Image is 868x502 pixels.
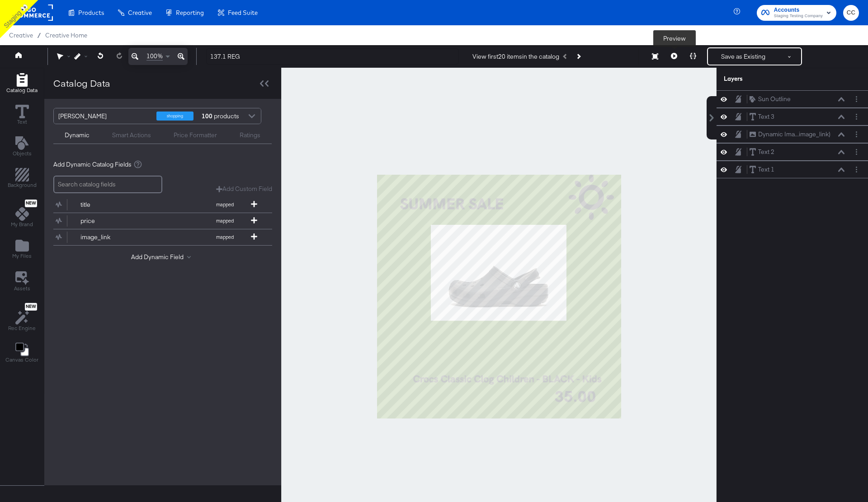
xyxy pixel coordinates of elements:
[847,8,855,18] span: CC
[156,112,193,121] div: shopping
[216,185,272,193] button: Add Custom Field
[78,9,104,16] span: Products
[749,147,775,157] button: Text 2
[843,5,859,21] button: CC
[53,197,261,213] button: titlemapped
[758,130,830,139] div: Dynamic Ima...image_link)
[758,112,774,121] div: Text 3
[7,237,37,263] button: Add Files
[852,112,861,121] button: Layer Options
[758,148,774,156] div: Text 2
[131,253,194,261] button: Add Dynamic Field
[200,234,250,240] span: mapped
[717,143,868,161] div: Text 2Layer Options
[53,213,261,229] button: pricemapped
[472,52,559,61] div: View first 20 items in the catalog
[749,165,775,174] button: Text 1
[13,150,32,157] span: Objects
[708,48,778,65] button: Save as Existing
[774,5,823,15] span: Accounts
[53,160,132,169] span: Add Dynamic Catalog Fields
[58,108,150,124] div: [PERSON_NAME]
[852,147,861,157] button: Layer Options
[200,108,227,124] div: products
[6,87,38,94] span: Catalog Data
[3,301,41,335] button: NewRec Engine
[9,269,36,295] button: Assets
[200,218,250,224] span: mapped
[53,77,110,90] div: Catalog Data
[9,32,33,39] span: Creative
[758,95,791,103] div: Sun Outline
[112,131,151,139] div: Smart Actions
[724,74,816,83] div: Layers
[174,131,217,139] div: Price Formatter
[852,165,861,174] button: Layer Options
[176,9,204,16] span: Reporting
[717,108,868,125] div: Text 3Layer Options
[200,108,214,124] strong: 100
[7,134,37,160] button: Add Text
[10,102,34,128] button: Text
[80,217,146,225] div: price
[53,176,162,193] input: Search catalog fields
[572,48,585,65] button: Next Product
[200,201,250,208] span: mapped
[53,213,272,229] div: pricemapped
[65,131,90,139] div: Dynamic
[45,32,87,39] a: Creative Home
[717,161,868,178] div: Text 1Layer Options
[8,325,36,332] span: Rec Engine
[1,71,43,97] button: Add Rectangle
[33,32,45,39] span: /
[5,198,38,231] button: NewMy Brand
[8,181,37,189] span: Background
[749,94,791,104] button: Sun Outline
[757,5,836,21] button: AccountsStaging Testing Company
[80,233,146,242] div: image_link
[717,90,868,108] div: Sun OutlineLayer Options
[25,304,37,310] span: New
[11,221,33,228] span: My Brand
[774,13,823,20] span: Staging Testing Company
[14,285,30,292] span: Assets
[12,252,32,260] span: My Files
[146,52,163,60] span: 100%
[749,130,831,139] button: Dynamic Ima...image_link)
[2,166,42,192] button: Add Rectangle
[5,356,38,363] span: Canvas Color
[240,131,260,139] div: Ratings
[749,112,775,121] button: Text 3
[128,9,152,16] span: Creative
[53,229,261,245] button: image_linkmapped
[758,165,774,174] div: Text 1
[228,9,258,16] span: Feed Suite
[852,130,861,139] button: Layer Options
[53,229,272,245] div: image_linkmapped
[80,200,146,209] div: title
[53,197,272,213] div: titlemapped
[717,125,868,143] div: Dynamic Ima...image_link)Layer Options
[17,118,27,125] span: Text
[852,94,861,104] button: Layer Options
[25,200,37,206] span: New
